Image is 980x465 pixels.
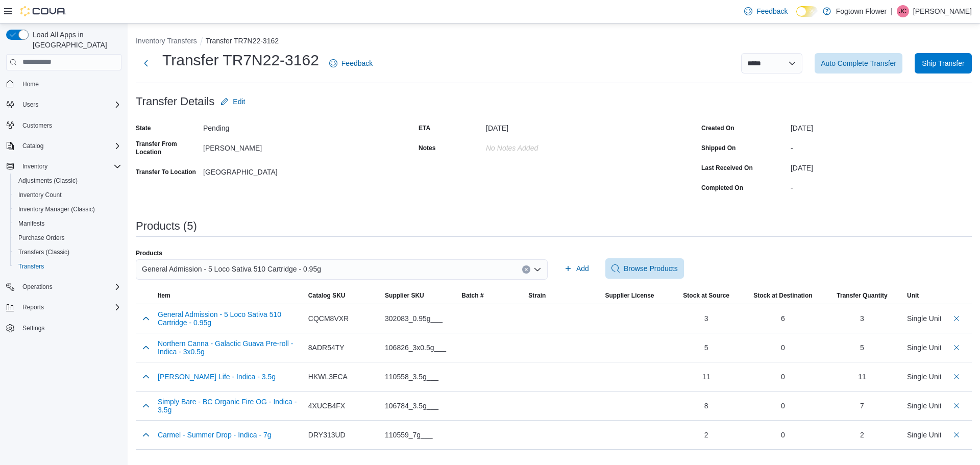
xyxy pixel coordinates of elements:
[899,5,907,17] span: JC
[22,283,53,291] span: Operations
[522,265,530,274] button: Clear input
[142,263,321,275] span: General Admission - 5 Loco Sativa 510 Cartridge - 0.95g
[385,342,453,353] div: 106826_3x0.5g___
[18,140,47,152] button: Catalog
[233,96,245,107] span: Edit
[745,287,821,304] button: Stock at Destination
[304,287,381,304] button: Catalog SKU
[701,184,743,192] label: Completed On
[815,53,902,74] button: Auto Complete Transfer
[915,53,972,74] button: Ship Transfer
[158,310,300,327] button: General Admission - 5 Loco Sativa 510 Cartridge - 0.95g
[18,119,121,132] span: Customers
[18,219,44,228] span: Manifests
[740,1,792,21] a: Feedback
[18,322,121,334] span: Settings
[907,291,919,300] span: Unit
[560,258,593,279] button: Add
[162,50,319,70] h1: Transfer TR7N22-3162
[18,119,56,132] a: Customers
[2,139,126,153] button: Catalog
[796,6,818,17] input: Dark Mode
[136,140,199,156] label: Transfer From Location
[907,372,942,382] div: Single Unit
[701,144,736,152] label: Shipped On
[18,177,78,185] span: Adjustments (Classic)
[18,281,57,293] button: Operations
[2,280,126,294] button: Operations
[701,124,734,132] label: Created On
[14,260,121,273] span: Transfers
[860,313,864,324] div: 3
[749,401,817,411] div: 0
[907,342,942,353] div: Single Unit
[749,313,817,324] div: 6
[18,78,121,90] span: Home
[858,372,866,382] div: 11
[14,203,99,215] a: Inventory Manager (Classic)
[385,291,424,300] span: Supplier SKU
[791,160,972,172] div: [DATE]
[158,339,300,356] button: Northern Canna - Galactic Guava Pre-roll - Indica - 3x0.5g
[29,30,121,50] span: Load All Apps in [GEOGRAPHIC_DATA]
[381,287,457,304] button: Supplier SKU
[385,313,453,324] div: 302083_0.95g___
[461,291,483,300] span: Batch #
[10,202,126,216] button: Inventory Manager (Classic)
[14,260,48,273] a: Transfers
[308,342,377,353] div: 8ADR54TY
[419,124,430,132] label: ETA
[18,248,69,256] span: Transfers (Classic)
[14,217,48,230] a: Manifests
[385,372,453,382] div: 110558_3.5g___
[907,430,942,440] div: Single Unit
[836,5,887,17] p: Fogtown Flower
[14,246,73,258] a: Transfers (Classic)
[308,430,377,440] div: DRY313UD
[668,287,745,304] button: Stock at Source
[136,124,151,132] label: State
[14,232,69,244] a: Purchase Orders
[6,72,121,362] nav: Complex example
[2,159,126,174] button: Inventory
[136,37,197,45] button: Inventory Transfers
[791,140,972,152] div: -
[18,322,48,334] a: Settings
[837,291,887,300] span: Transfer Quantity
[486,140,623,152] div: No Notes added
[922,58,964,68] span: Ship Transfer
[950,341,963,354] button: Delete count
[10,174,126,188] button: Adjustments (Classic)
[14,203,121,215] span: Inventory Manager (Classic)
[14,189,66,201] a: Inventory Count
[672,313,741,324] div: 3
[22,303,44,311] span: Reports
[325,53,377,74] a: Feedback
[10,188,126,202] button: Inventory Count
[158,431,272,439] button: Carmel - Summer Drop - Indica - 7g
[950,429,963,441] button: Delete count
[385,401,453,411] div: 106784_3.5g___
[385,430,453,440] div: 110559_7g___
[308,372,377,382] div: HKWL3ECA
[136,95,214,108] h3: Transfer Details
[154,287,304,304] button: Item
[950,371,963,383] button: Delete count
[18,140,121,152] span: Catalog
[791,120,972,132] div: [DATE]
[14,217,121,230] span: Manifests
[136,168,196,176] label: Transfer To Location
[14,175,82,187] a: Adjustments (Classic)
[158,373,276,381] button: [PERSON_NAME] Life - Indica - 3.5g
[216,91,249,112] button: Edit
[203,140,340,152] div: [PERSON_NAME]
[524,287,601,304] button: Strain
[18,160,121,173] span: Inventory
[672,372,741,382] div: 11
[136,53,156,74] button: Next
[20,6,66,16] img: Cova
[903,287,941,304] button: Unit
[14,246,121,258] span: Transfers (Classic)
[14,232,121,244] span: Purchase Orders
[136,36,972,48] nav: An example of EuiBreadcrumbs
